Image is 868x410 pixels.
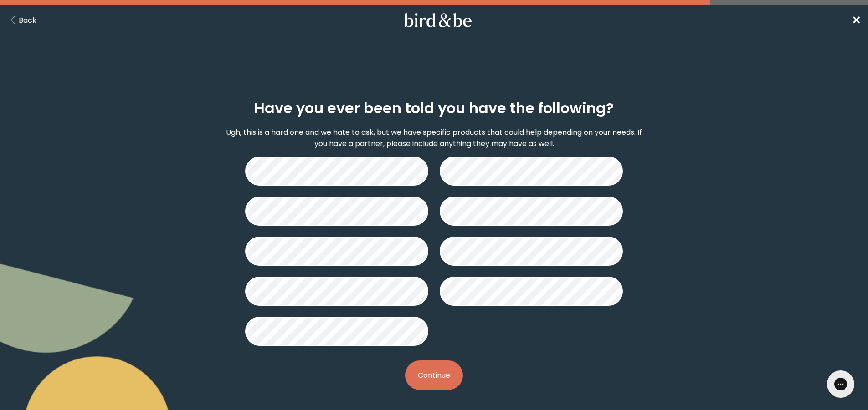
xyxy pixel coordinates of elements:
[822,367,859,401] iframe: Gorgias live chat messenger
[852,13,861,28] span: ✕
[224,127,644,149] p: Ugh, this is a hard one and we hate to ask, but we have specific products that could help dependi...
[852,12,861,28] a: ✕
[405,360,463,390] button: Continue
[254,97,614,119] h2: Have you ever been told you have the following?
[7,15,36,26] button: Back Button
